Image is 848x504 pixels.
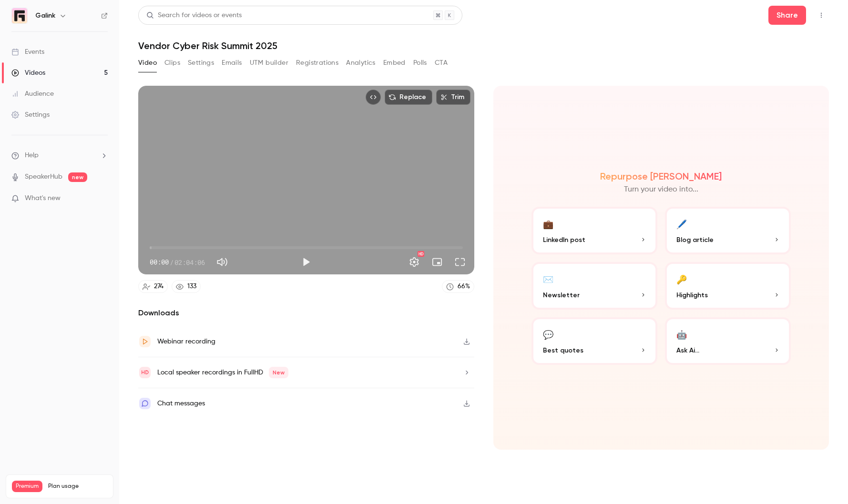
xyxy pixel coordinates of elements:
a: 133 [172,280,201,293]
button: Mute [213,252,232,272]
button: Replace [385,90,432,105]
button: Emails [222,55,242,71]
button: 🔑Highlights [665,262,791,310]
button: 🖊️Blog article [665,207,791,254]
button: Registrations [296,55,338,71]
button: 💼LinkedIn post [531,207,657,254]
div: HD [418,251,424,257]
button: Settings [188,55,214,71]
div: 💼 [543,216,553,231]
span: Blog article [676,235,714,245]
li: help-dropdown-opener [11,151,108,161]
div: 66 % [458,282,470,292]
div: 274 [154,282,163,292]
span: Premium [12,481,42,492]
span: What's new [25,193,61,203]
div: Events [11,47,44,57]
span: New [269,367,288,378]
a: 66% [442,280,474,293]
button: Clips [164,55,180,71]
div: Search for videos or events [146,10,242,20]
button: Share [768,6,806,25]
div: ✉️ [543,272,553,286]
button: ✉️Newsletter [531,262,657,310]
button: Embed video [366,90,381,105]
button: Trim [436,90,470,105]
button: Full screen [450,252,470,272]
button: Analytics [346,55,376,71]
span: LinkedIn post [543,235,585,245]
a: SpeakerHub [25,172,62,182]
button: Turn on miniplayer [428,252,447,272]
h6: Galink [35,11,55,20]
div: 🔑 [676,272,687,286]
button: Video [138,55,157,71]
span: new [68,172,87,182]
span: Ask Ai... [676,345,699,355]
a: 274 [138,280,168,293]
span: Help [25,151,39,161]
span: 00:00 [150,257,169,267]
div: 💬 [543,327,553,342]
div: Local speaker recordings in FullHD [157,367,288,378]
button: 💬Best quotes [531,317,657,365]
div: Webinar recording [157,336,215,347]
div: 133 [187,282,196,292]
p: Turn your video into... [624,184,698,195]
button: Settings [405,252,424,272]
button: Top Bar Actions [814,8,829,23]
button: CTA [435,55,448,71]
div: Settings [11,110,50,120]
div: 🤖 [676,327,687,342]
h2: Downloads [138,307,474,319]
h2: Repurpose [PERSON_NAME] [600,171,722,182]
button: UTM builder [250,55,288,71]
div: 🖊️ [676,216,687,231]
button: Polls [413,55,427,71]
button: 🤖Ask Ai... [665,317,791,365]
button: Embed [383,55,406,71]
div: Videos [11,68,45,78]
span: Newsletter [543,290,580,300]
span: / [170,257,174,267]
img: Galink [12,8,27,23]
div: Audience [11,89,54,99]
div: Chat messages [157,398,205,409]
span: Highlights [676,290,708,300]
h1: Vendor Cyber Risk Summit 2025 [138,40,829,51]
div: 00:00 [150,257,205,267]
span: 02:04:06 [174,257,205,267]
span: Plan usage [48,483,107,490]
button: Play [296,252,316,272]
span: Best quotes [543,345,583,355]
